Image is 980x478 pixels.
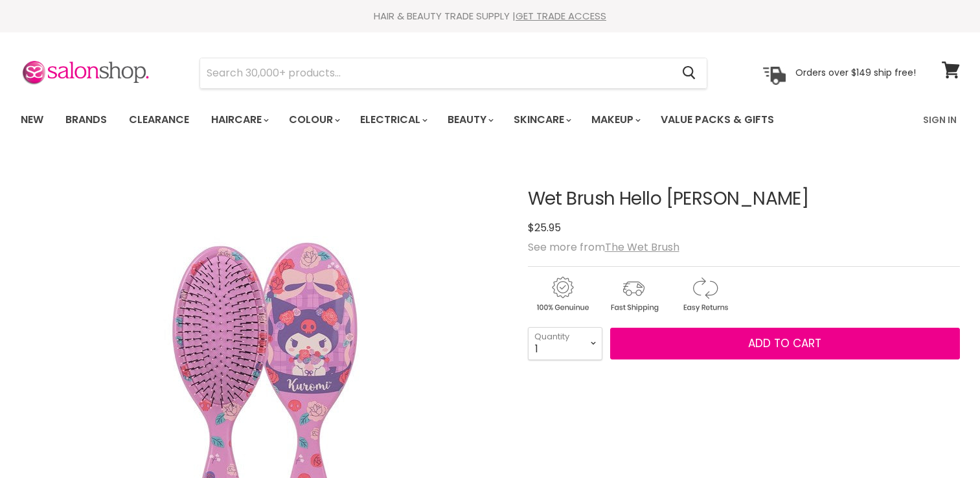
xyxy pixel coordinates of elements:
a: GET TRADE ACCESS [516,9,606,23]
button: Add to cart [610,328,960,360]
a: Colour [279,106,348,133]
a: Makeup [582,106,648,133]
img: genuine.gif [528,275,597,314]
span: Add to cart [748,336,821,351]
a: Haircare [201,106,277,133]
a: Value Packs & Gifts [651,106,784,133]
a: Sign In [915,106,964,133]
p: Orders over $149 ship free! [795,67,916,78]
img: shipping.gif [599,275,668,314]
a: Electrical [350,106,435,133]
div: HAIR & BEAUTY TRADE SUPPLY | [5,10,976,23]
a: Clearance [119,106,199,133]
img: returns.gif [670,275,739,314]
nav: Main [5,101,976,139]
form: Product [199,58,707,89]
span: See more from [528,240,679,255]
a: New [11,106,53,133]
button: Search [672,58,707,88]
span: $25.95 [528,220,561,235]
a: The Wet Brush [605,240,679,255]
a: Skincare [504,106,579,133]
h1: Wet Brush Hello [PERSON_NAME] [528,189,960,209]
a: Brands [56,106,117,133]
select: Quantity [528,327,602,359]
ul: Main menu [11,101,850,139]
input: Search [200,58,672,88]
a: Beauty [438,106,501,133]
